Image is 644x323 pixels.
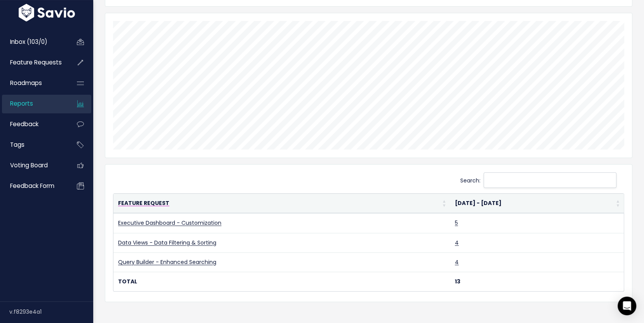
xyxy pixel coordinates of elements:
a: Executive Dashboard - Customization [118,219,221,227]
span: Voting Board [10,161,48,169]
div: v.f8293e4a1 [9,302,93,322]
a: Roadmaps [2,74,64,92]
a: Inbox (103/0) [2,33,64,51]
div: Open Intercom Messenger [618,297,636,315]
a: Voting Board [2,156,64,174]
a: 4 [455,258,459,266]
a: Feedback form [2,177,64,195]
a: 5 [455,219,458,227]
span: Roadmaps [10,79,42,87]
a: Feature Requests [2,54,64,71]
a: Data Views - Data Filtering & Sorting [118,239,216,247]
span: Feedback [10,120,38,128]
a: Reports [2,95,64,113]
span: Feature Requests [10,58,62,66]
th: Feature Request: activate to sort column ascending [113,194,450,213]
th: Total [113,272,450,291]
span: Feedback form [10,182,54,190]
span: Reports [10,99,33,108]
input: Search: [484,172,616,188]
th: Jun - Sep 2025: activate to sort column ascending [450,194,624,213]
img: logo-white.9d6f32f41409.svg [17,4,77,21]
a: Tags [2,136,64,154]
a: Feedback [2,115,64,133]
span: Inbox (103/0) [10,38,47,46]
span: Tags [10,141,24,149]
a: 4 [455,239,459,247]
label: Search: [460,172,624,188]
th: 13 [450,272,624,291]
a: Query Builder - Enhanced Searching [118,258,216,266]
